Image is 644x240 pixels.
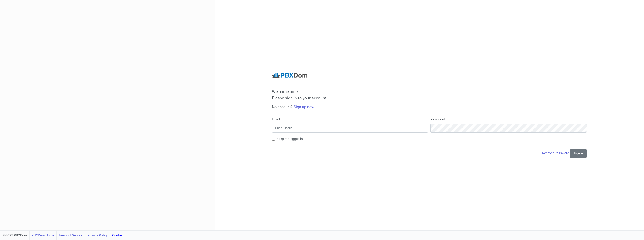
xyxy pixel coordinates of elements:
a: PBXDom Home [32,231,54,240]
a: Recover Password [542,151,570,155]
label: Email [272,117,280,122]
span: Welcome back, [272,89,587,94]
a: Contact [112,231,124,240]
label: Keep me logged in [277,136,303,141]
div: ©2025 PBXDom [3,231,124,240]
span: Please sign in to your account. [272,96,328,100]
a: Sign up now [294,105,314,109]
button: Sign in [570,149,587,158]
a: Terms of Service [59,231,82,240]
label: Password [430,117,445,122]
input: Email here... [272,124,428,133]
h6: No account? [272,105,587,109]
a: Privacy Policy [87,231,107,240]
